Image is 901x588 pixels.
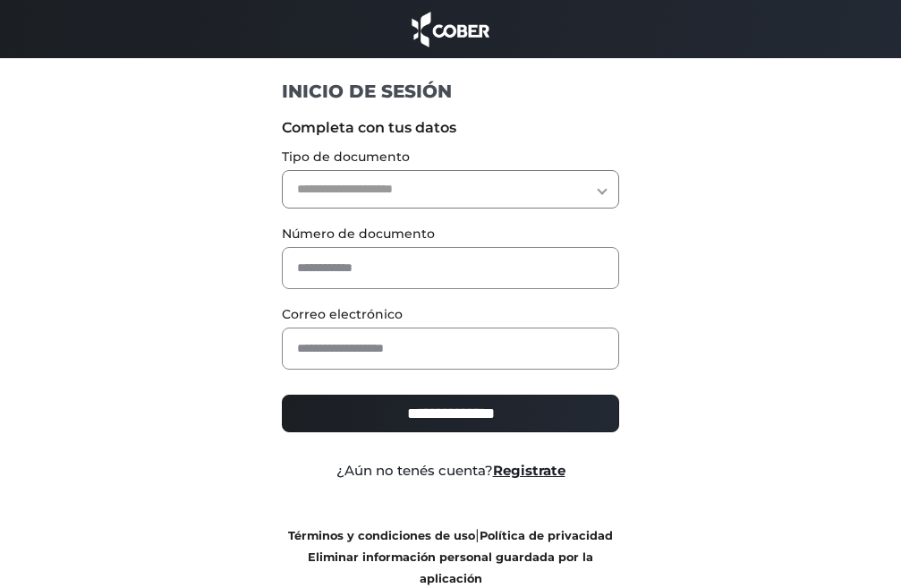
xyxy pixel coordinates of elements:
label: Completa con tus datos [282,117,619,139]
a: Eliminar información personal guardada por la aplicación [308,550,593,585]
h1: INICIO DE SESIÓN [282,80,619,103]
a: Política de privacidad [480,529,613,542]
a: Registrate [493,462,565,479]
label: Correo electrónico [282,305,619,324]
div: ¿Aún no tenés cuenta? [268,461,633,481]
a: Términos y condiciones de uso [288,529,475,542]
img: cober_marca.png [407,9,495,49]
label: Tipo de documento [282,148,619,166]
label: Número de documento [282,225,619,243]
